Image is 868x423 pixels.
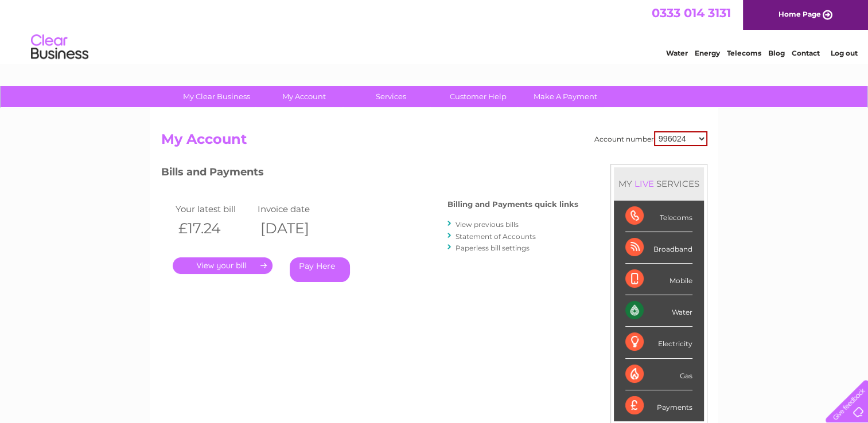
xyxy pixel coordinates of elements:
[625,327,692,358] div: Electricity
[830,49,857,57] a: Log out
[594,131,707,146] div: Account number
[614,167,704,200] div: MY SERVICES
[695,49,720,57] a: Energy
[518,86,613,107] a: Make A Payment
[447,200,578,209] h4: Billing and Payments quick links
[173,217,255,240] th: £17.24
[625,390,692,421] div: Payments
[344,86,438,107] a: Services
[792,49,820,57] a: Contact
[625,264,692,295] div: Mobile
[625,359,692,390] div: Gas
[768,49,785,57] a: Blog
[625,201,692,232] div: Telecoms
[173,201,255,217] td: Your latest bill
[161,164,578,184] h3: Bills and Payments
[255,201,337,217] td: Invoice date
[632,178,656,189] div: LIVE
[666,49,688,57] a: Water
[456,232,536,241] a: Statement of Accounts
[456,244,530,252] a: Paperless bill settings
[30,30,89,65] img: logo.png
[164,6,706,56] div: Clear Business is a trading name of Verastar Limited (registered in [GEOGRAPHIC_DATA] No. 3667643...
[255,217,337,240] th: [DATE]
[625,232,692,264] div: Broadband
[625,295,692,327] div: Water
[173,257,273,274] a: .
[169,86,264,107] a: My Clear Business
[431,86,526,107] a: Customer Help
[256,86,351,107] a: My Account
[456,220,519,229] a: View previous bills
[652,6,731,20] a: 0333 014 3131
[161,131,707,153] h2: My Account
[290,257,350,282] a: Pay Here
[727,49,761,57] a: Telecoms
